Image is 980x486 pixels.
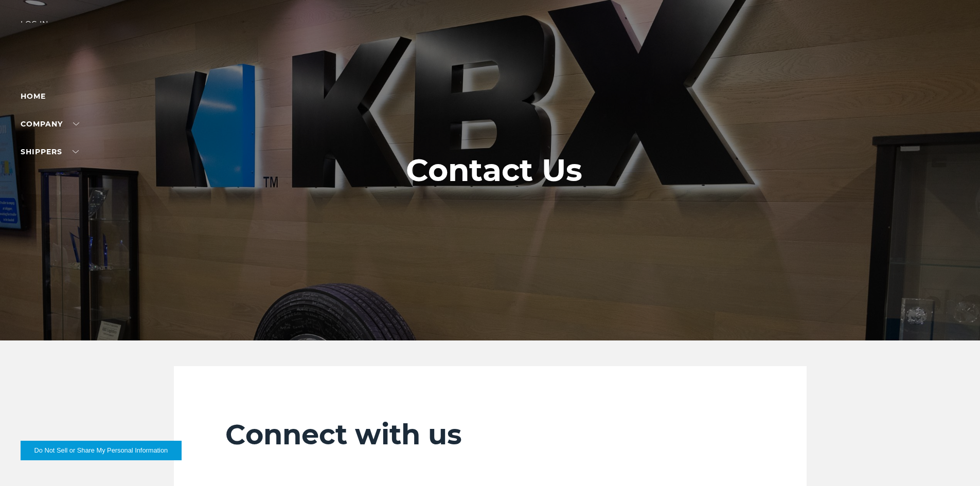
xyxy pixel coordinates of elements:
[21,119,79,129] a: Company
[225,418,755,452] h2: Connect with us
[21,21,62,35] div: Log in
[21,147,79,156] a: SHIPPERS
[21,441,182,460] button: Do Not Sell or Share My Personal Information
[452,21,529,66] img: kbx logo
[406,153,582,188] h1: Contact Us
[21,92,46,101] a: Home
